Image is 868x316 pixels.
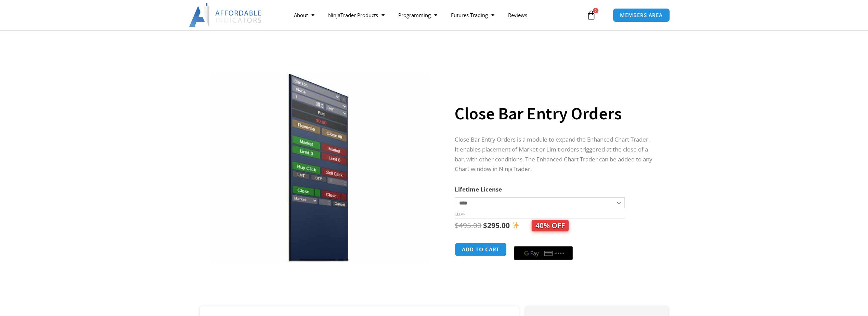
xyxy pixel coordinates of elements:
span: $ [455,221,459,230]
text: •••••• [555,251,565,256]
bdi: 295.00 [483,221,510,230]
span: 40% OFF [532,220,569,231]
iframe: Secure express checkout frame [513,241,574,242]
nav: Menu [287,7,585,23]
img: CloseBarOrders [209,73,429,262]
a: NinjaTrader Products [321,7,391,23]
a: 0 [576,5,606,25]
bdi: 495.00 [455,221,481,230]
button: Add to cart [455,242,507,256]
img: LogoAI | Affordable Indicators – NinjaTrader [189,3,262,27]
span: $ [483,221,487,230]
span: MEMBERS AREA [620,13,663,18]
p: Close Bar Entry Orders is a module to expand the Enhanced Chart Trader. It enables placement of M... [455,135,655,174]
h1: Close Bar Entry Orders [455,102,655,126]
label: Lifetime License [455,185,502,193]
button: Buy with GPay [514,246,573,260]
a: Clear options [455,212,465,216]
a: About [287,7,321,23]
a: Futures Trading [444,7,501,23]
a: Programming [391,7,444,23]
img: ✨ [512,222,519,229]
a: MEMBERS AREA [613,8,670,22]
span: 0 [593,8,598,13]
a: Reviews [501,7,534,23]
